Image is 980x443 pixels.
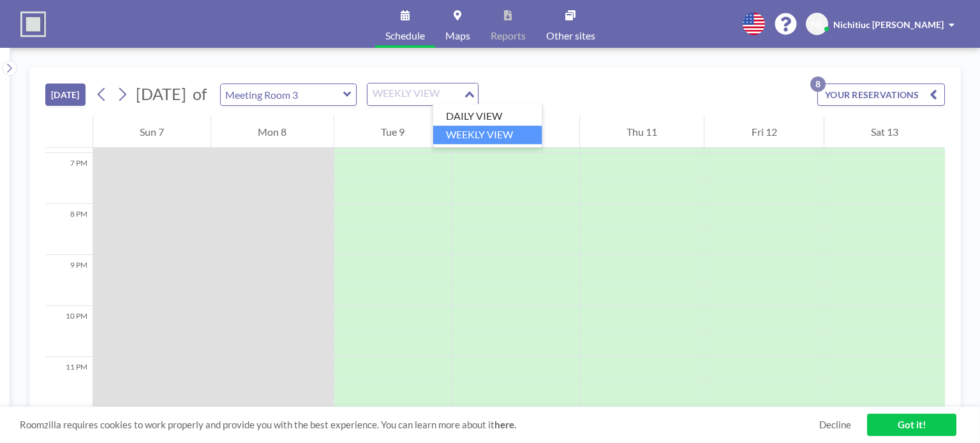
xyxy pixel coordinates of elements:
[45,255,93,306] div: 9 PM
[193,84,207,104] span: of
[546,31,595,41] span: Other sites
[867,414,956,436] a: Got it!
[20,11,46,37] img: organization-logo
[704,116,823,148] div: Fri 12
[833,19,944,30] span: Nichitiuc [PERSON_NAME]
[369,86,462,103] input: Search for option
[45,357,93,408] div: 11 PM
[491,31,526,41] span: Reports
[93,116,211,148] div: Sun 7
[580,116,704,148] div: Thu 11
[817,84,945,106] button: YOUR RESERVATIONS8
[445,31,470,41] span: Maps
[45,306,93,357] div: 10 PM
[20,419,819,431] span: Roomzilla requires cookies to work properly and provide you with the best experience. You can lea...
[334,116,451,148] div: Tue 9
[385,31,425,41] span: Schedule
[452,116,579,148] div: Wed 10
[824,116,945,148] div: Sat 13
[136,84,186,103] span: [DATE]
[221,84,343,105] input: Meeting Room 3
[45,204,93,255] div: 8 PM
[367,84,478,105] div: Search for option
[494,419,516,430] a: here.
[211,116,333,148] div: Mon 8
[45,153,93,204] div: 7 PM
[819,419,851,431] a: Decline
[811,18,823,30] span: NE
[45,84,85,106] button: [DATE]
[810,76,826,92] p: 8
